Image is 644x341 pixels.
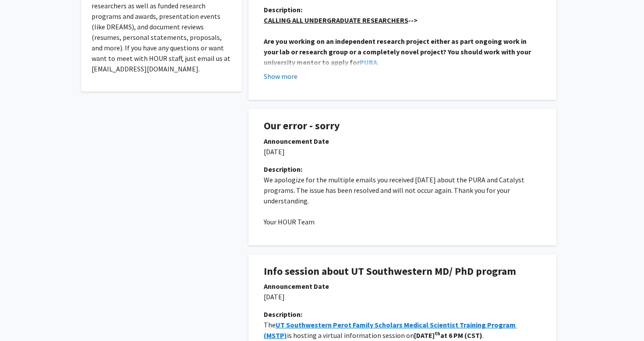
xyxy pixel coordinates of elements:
h1: Our error - sorry [264,120,541,132]
span: . [482,331,484,340]
span: The [264,320,276,329]
strong: --> [264,16,418,25]
h1: Info session about UT Southwestern MD/ PhD program [264,265,541,278]
a: PURA [360,58,377,67]
p: . [264,36,541,67]
div: Description: [264,164,541,174]
span: is hosting a virtual information session on [287,331,414,340]
div: Announcement Date [264,281,541,291]
p: [DATE] [264,146,541,157]
p: Your HOUR Team [264,217,541,227]
div: Announcement Date [264,136,541,146]
p: [DATE] [264,291,541,302]
a: UT Southwestern Perot Family Scholars Medical Scientist Training Program (MSTP) [264,320,517,340]
u: CALLING ALL UNDERGRADUATE RESEARCHERS [264,16,408,25]
div: Description: [264,4,541,15]
button: Show more [264,71,297,82]
div: Description: [264,309,541,320]
strong: [DATE] [414,331,435,340]
iframe: Chat [7,302,37,334]
strong: Are you working on an independent research project either as part ongoing work in your lab or res... [264,37,532,67]
strong: th [435,330,440,337]
p: We apologize for the multiple emails you received [DATE] about the PURA and Catalyst programs. Th... [264,174,541,206]
strong: at 6 PM (CST) [440,331,482,340]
